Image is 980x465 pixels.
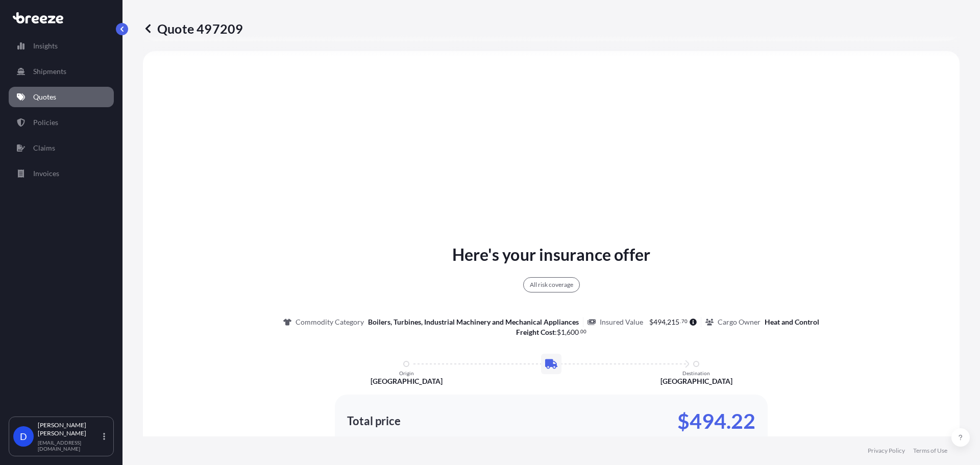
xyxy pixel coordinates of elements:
p: Quotes [33,92,56,102]
span: 494 [653,319,666,326]
p: [GEOGRAPHIC_DATA] [371,376,443,386]
p: Origin [399,370,414,376]
span: , [565,329,567,336]
p: Claims [33,143,55,153]
span: . [579,330,580,333]
span: $ [557,329,561,336]
p: Destination [682,370,710,376]
p: $494.22 [677,413,755,429]
p: : [516,327,587,337]
p: Policies [33,117,58,128]
b: Freight Cost [516,328,555,336]
span: $ [649,319,653,326]
div: All risk coverage [523,277,580,292]
a: Claims [9,138,114,158]
p: Commodity Category [296,317,364,327]
span: , [666,319,667,326]
a: Invoices [9,163,114,184]
p: Invoices [33,168,59,179]
a: Shipments [9,61,114,82]
p: Cargo Owner [718,317,761,327]
p: Boilers, Turbines, Industrial Machinery and Mechanical Appliances [368,317,579,327]
p: Heat and Control [765,317,819,327]
span: 215 [667,319,679,326]
p: [GEOGRAPHIC_DATA] [660,376,732,386]
p: Insights [33,41,58,51]
span: 600 [567,329,579,336]
p: Here's your insurance offer [452,242,650,267]
p: [EMAIL_ADDRESS][DOMAIN_NAME] [38,439,101,452]
span: 1 [561,329,565,336]
p: Quote 497209 [143,20,243,37]
p: Insured Value [600,317,643,327]
a: Policies [9,112,114,133]
span: 00 [580,330,586,333]
span: 70 [681,320,688,323]
p: [PERSON_NAME] [PERSON_NAME] [38,421,101,437]
a: Insights [9,36,114,56]
span: . [680,320,681,323]
a: Privacy Policy [868,447,905,455]
span: D [20,431,27,442]
a: Terms of Use [913,447,947,455]
a: Quotes [9,87,114,107]
p: Shipments [33,66,66,77]
p: Total price [347,416,401,426]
